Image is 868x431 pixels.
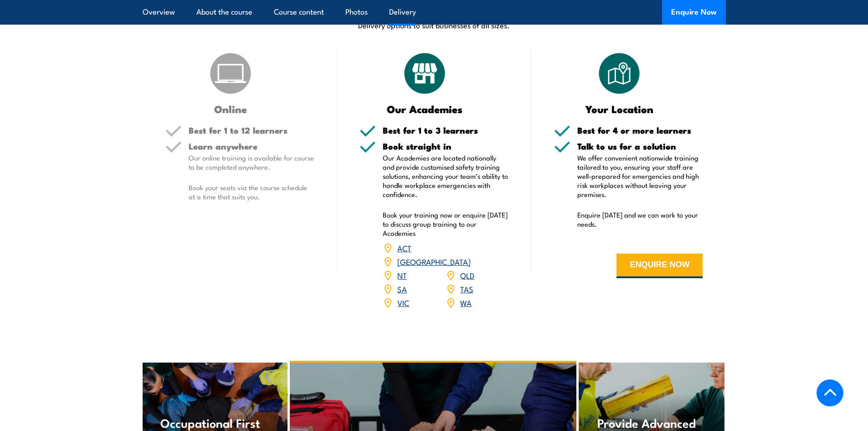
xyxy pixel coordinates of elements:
a: TAS [460,283,473,294]
h5: Best for 1 to 12 learners [189,126,314,135]
h5: Best for 4 or more learners [577,126,703,135]
a: QLD [460,270,474,280]
a: [GEOGRAPHIC_DATA] [397,256,471,267]
p: Enquire [DATE] and we can work to your needs. [577,210,703,228]
p: Our Academies are located nationally and provide customised safety training solutions, enhancing ... [383,153,508,199]
h5: Talk to us for a solution [577,142,703,151]
p: Book your seats via the course schedule at a time that suits you. [189,183,314,201]
p: Book your training now or enquire [DATE] to discuss group training to our Academies [383,210,508,238]
h3: Your Location [554,104,685,114]
p: Delivery options to suit businesses of all sizes. [143,20,726,30]
h3: Our Academies [360,104,490,114]
p: Our online training is available for course to be completed anywhere. [189,153,314,171]
h3: Online [165,104,296,114]
h5: Book straight in [383,142,508,151]
button: ENQUIRE NOW [616,254,703,278]
a: SA [397,283,407,294]
h5: Learn anywhere [189,142,314,151]
a: NT [397,270,407,280]
h5: Best for 1 to 3 learners [383,126,508,135]
a: VIC [397,297,409,308]
a: WA [460,297,472,308]
a: ACT [397,242,411,253]
p: We offer convenient nationwide training tailored to you, ensuring your staff are well-prepared fo... [577,153,703,199]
